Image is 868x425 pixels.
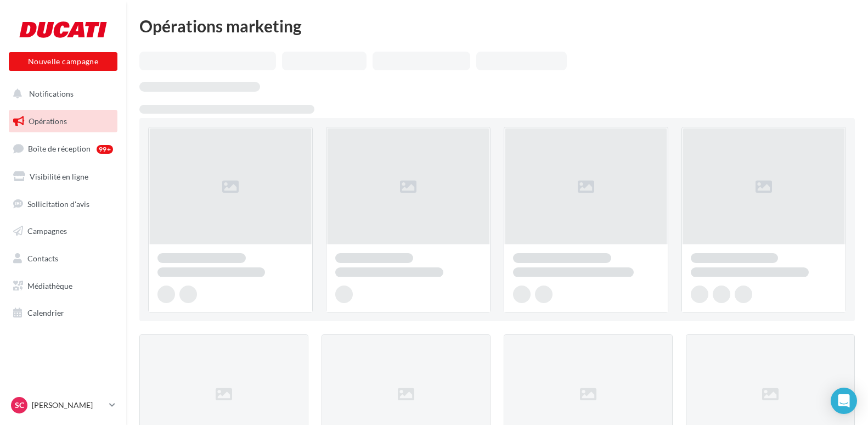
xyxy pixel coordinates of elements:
[29,89,74,98] span: Notifications
[27,254,58,263] span: Contacts
[831,388,857,414] div: Open Intercom Messenger
[7,247,120,270] a: Contacts
[27,281,72,290] span: Médiathèque
[139,18,855,34] div: Opérations marketing
[9,395,117,416] a: SC [PERSON_NAME]
[9,52,117,71] button: Nouvelle campagne
[7,110,120,133] a: Opérations
[30,172,88,181] span: Visibilité en ligne
[7,137,120,160] a: Boîte de réception99+
[28,144,91,153] span: Boîte de réception
[32,400,105,411] p: [PERSON_NAME]
[27,199,89,208] span: Sollicitation d'avis
[7,82,115,105] button: Notifications
[27,226,67,236] span: Campagnes
[7,193,120,216] a: Sollicitation d'avis
[7,165,120,188] a: Visibilité en ligne
[97,145,113,154] div: 99+
[7,301,120,325] a: Calendrier
[27,308,64,317] span: Calendrier
[7,275,120,298] a: Médiathèque
[29,116,67,126] span: Opérations
[15,400,24,411] span: SC
[7,220,120,243] a: Campagnes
